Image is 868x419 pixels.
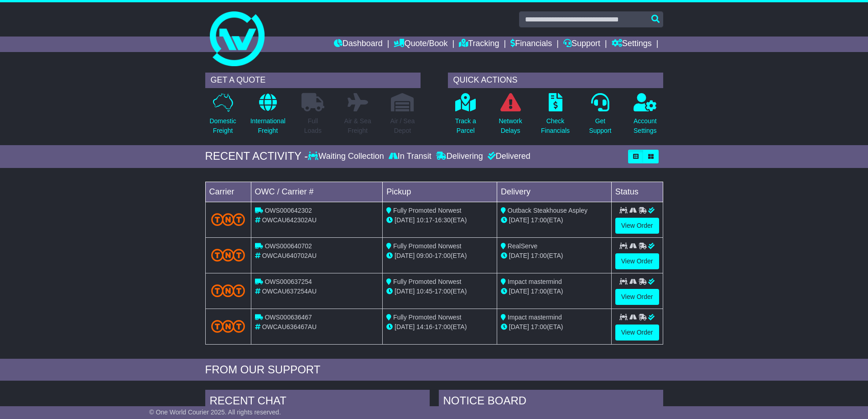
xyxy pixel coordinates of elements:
span: Fully Promoted Norwest [393,314,461,321]
span: 17:00 [531,288,547,295]
a: Settings [612,37,652,52]
span: Impact mastermind [508,278,562,285]
a: View Order [615,253,659,269]
td: Carrier [205,182,251,202]
img: TNT_Domestic.png [211,284,245,297]
td: Delivery [497,182,611,202]
td: Status [611,182,663,202]
a: Dashboard [334,37,383,52]
img: TNT_Domestic.png [211,249,245,261]
div: - (ETA) [386,287,493,296]
span: 17:00 [531,252,547,259]
span: [DATE] [395,323,415,330]
div: (ETA) [501,322,608,332]
a: AccountSettings [633,93,657,141]
a: DomesticFreight [209,93,236,141]
span: Outback Steakhouse Aspley [508,207,587,214]
span: 17:00 [435,252,451,259]
a: Support [563,37,600,52]
span: 17:00 [531,323,547,330]
div: - (ETA) [386,322,493,332]
div: In Transit [386,152,434,162]
div: (ETA) [501,215,608,225]
span: Fully Promoted Norwest [393,207,461,214]
a: Financials [510,37,552,52]
div: Delivering [434,152,485,162]
p: Track a Parcel [455,116,476,136]
p: International Freight [250,116,286,136]
p: Check Financials [541,116,570,136]
p: Domestic Freight [209,116,236,136]
td: OWC / Carrier # [251,182,383,202]
p: Network Delays [499,116,522,136]
span: [DATE] [509,288,529,295]
span: 17:00 [435,288,451,295]
span: 10:45 [416,288,432,295]
span: 14:16 [416,323,432,330]
span: 16:30 [435,216,451,224]
div: - (ETA) [386,251,493,261]
span: OWCAU642302AU [262,216,317,224]
a: CheckFinancials [541,93,570,141]
a: Quote/Book [394,37,447,52]
span: RealServe [508,242,537,250]
div: NOTICE BOARD [439,390,663,414]
p: Air & Sea Freight [344,116,371,136]
a: GetSupport [588,93,612,141]
a: View Order [615,218,659,234]
span: 17:00 [531,216,547,224]
img: TNT_Domestic.png [211,320,245,332]
a: Track aParcel [455,93,477,141]
span: [DATE] [395,216,415,224]
span: [DATE] [395,252,415,259]
div: RECENT ACTIVITY - [205,150,308,163]
div: (ETA) [501,287,608,296]
a: NetworkDelays [498,93,522,141]
span: © One World Courier 2025. All rights reserved. [149,409,281,416]
div: GET A QUOTE [205,73,421,88]
td: Pickup [383,182,497,202]
span: 10:17 [416,216,432,224]
span: Impact mastermind [508,314,562,321]
span: 09:00 [416,252,432,259]
div: Delivered [485,152,530,162]
a: InternationalFreight [250,93,286,141]
div: FROM OUR SUPPORT [205,363,663,377]
p: Air / Sea Depot [390,116,415,136]
div: RECENT CHAT [205,390,430,414]
span: OWCAU636467AU [262,323,317,330]
span: [DATE] [509,323,529,330]
div: - (ETA) [386,215,493,225]
span: [DATE] [395,288,415,295]
span: [DATE] [509,216,529,224]
p: Get Support [589,116,611,136]
a: Tracking [459,37,499,52]
a: View Order [615,289,659,305]
p: Full Loads [301,116,324,136]
span: OWS000636467 [265,314,312,321]
span: 17:00 [435,323,451,330]
span: OWS000642302 [265,207,312,214]
span: [DATE] [509,252,529,259]
div: QUICK ACTIONS [448,73,663,88]
span: OWCAU640702AU [262,252,317,259]
a: View Order [615,325,659,340]
div: (ETA) [501,251,608,261]
span: OWS000640702 [265,242,312,250]
img: TNT_Domestic.png [211,213,245,225]
span: Fully Promoted Norwest [393,242,461,250]
span: OWS000637254 [265,278,312,285]
p: Account Settings [634,116,657,136]
span: OWCAU637254AU [262,288,317,295]
span: Fully Promoted Norwest [393,278,461,285]
div: Waiting Collection [308,152,386,162]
